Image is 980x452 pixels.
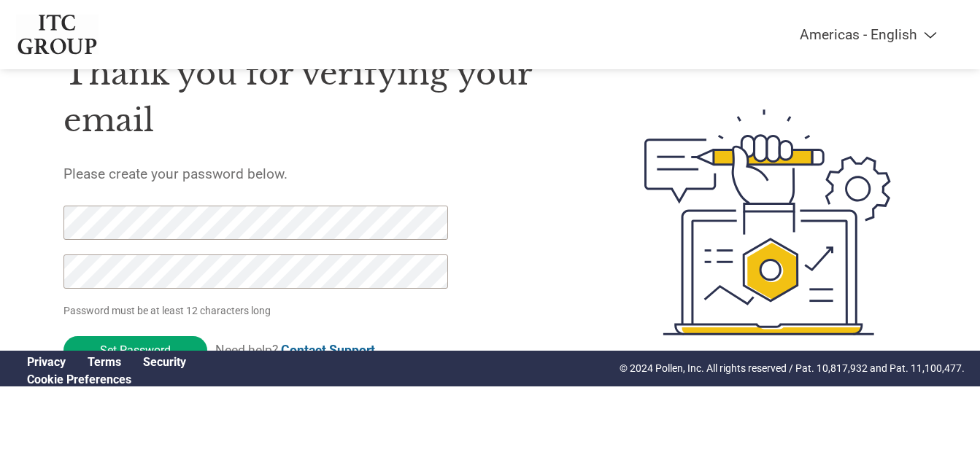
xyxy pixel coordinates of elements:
input: Set Password [63,336,207,365]
span: Need help? [215,343,375,357]
p: © 2024 Pollen, Inc. All rights reserved / Pat. 10,817,932 and Pat. 11,100,477. [620,361,965,376]
a: Terms [88,355,121,369]
a: Contact Support [281,343,375,357]
p: Password must be at least 12 characters long [63,303,453,319]
a: Privacy [27,355,66,369]
img: ITC Group [16,15,99,55]
a: Security [143,355,186,369]
h5: Please create your password below. [63,165,576,182]
div: Open Cookie Preferences Modal [16,373,197,386]
a: Cookie Preferences, opens a dedicated popup modal window [27,373,131,386]
h1: Thank you for verifying your email [63,50,576,144]
img: create-password [618,29,917,416]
